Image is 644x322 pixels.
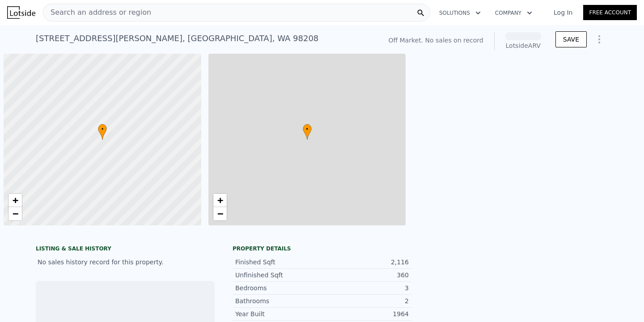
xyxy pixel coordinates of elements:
div: 2,116 [322,258,409,267]
a: Zoom in [213,194,227,207]
div: 3 [322,284,409,292]
div: 360 [322,271,409,280]
div: 1964 [322,309,409,318]
span: + [217,195,223,206]
div: Bathrooms [235,297,322,305]
div: Finished Sqft [235,258,322,267]
button: Solutions [432,5,488,21]
span: • [303,125,312,133]
span: − [217,208,223,219]
div: Year Built [235,309,322,318]
div: Off Market. No sales on record [388,36,483,45]
button: Company [488,5,539,21]
span: − [13,208,18,219]
a: Zoom out [213,207,227,220]
a: Zoom out [8,207,22,220]
div: [STREET_ADDRESS][PERSON_NAME] , [GEOGRAPHIC_DATA] , WA 98208 [36,32,318,45]
button: SAVE [555,31,587,47]
span: + [13,195,18,206]
span: • [98,125,107,133]
a: Zoom in [8,194,22,207]
div: • [303,124,312,140]
div: 2 [322,297,409,305]
div: Unfinished Sqft [235,271,322,280]
a: Free Account [583,5,637,20]
div: Lotside ARV [505,41,541,50]
div: LISTING & SALE HISTORY [36,245,215,254]
div: No sales history record for this property. [36,254,215,270]
a: Log In [543,8,583,17]
div: • [98,124,107,140]
span: Search an address or region [43,7,151,18]
img: Lotside [7,6,35,19]
button: Show Options [590,30,608,48]
div: Bedrooms [235,284,322,292]
div: Property details [233,245,411,252]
